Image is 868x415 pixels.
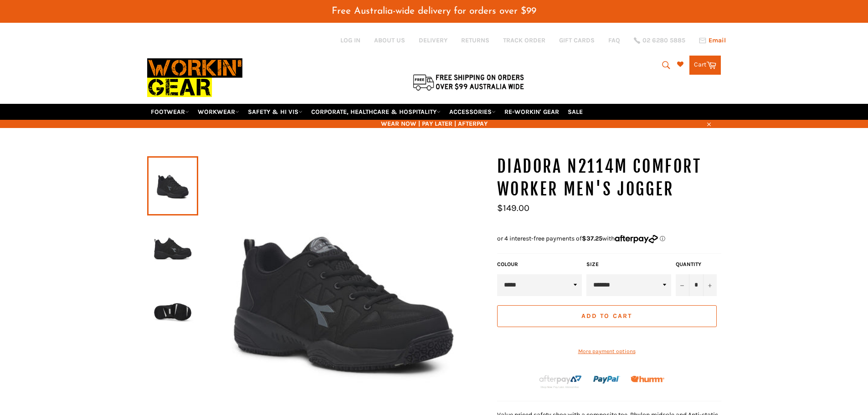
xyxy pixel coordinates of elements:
[147,119,721,128] span: WEAR NOW | PAY LATER | AFTERPAY
[608,36,620,45] a: FAQ
[538,374,583,389] img: Afterpay-Logo-on-dark-bg_large.png
[559,36,595,45] a: GIFT CARDS
[634,37,685,44] a: 02 6280 5885
[503,36,545,45] a: TRACK ORDER
[631,376,664,383] img: Humm_core_logo_RGB-01_300x60px_small_195d8312-4386-4de7-b182-0ef9b6303a37.png
[676,261,717,268] label: Quantity
[446,104,499,120] a: ACCESSORIES
[676,274,689,296] button: Reduce item quantity by one
[411,72,525,92] img: Flat $9.95 shipping Australia wide
[419,36,447,45] a: DELIVERY
[497,261,582,268] label: COLOUR
[497,348,717,355] a: More payment options
[642,37,685,44] span: 02 6280 5885
[709,37,726,44] span: Email
[332,6,536,16] span: Free Australia-wide delivery for orders over $99
[501,104,563,120] a: RE-WORKIN' GEAR
[689,56,721,75] a: Cart
[340,36,360,44] a: Log in
[703,274,717,296] button: Increase item quantity by one
[244,104,306,120] a: SAFETY & HI VIS
[581,312,632,320] span: Add to Cart
[461,36,489,45] a: RETURNS
[147,104,193,120] a: FOOTWEAR
[593,366,620,393] img: paypal.png
[374,36,405,45] a: ABOUT US
[497,203,529,213] span: $149.00
[308,104,444,120] a: CORPORATE, HEALTHCARE & HOSPITALITY
[152,283,194,333] img: DIADORA N2114M COMFORT WORKER MEN'S JOGGER - Workin' Gear
[564,104,586,120] a: SALE
[586,261,671,268] label: Size
[147,52,242,103] img: Workin Gear leaders in Workwear, Safety Boots, PPE, Uniforms. Australia's No.1 in Workwear
[152,222,194,272] img: DIADORA N2114M COMFORT WORKER MEN'S JOGGER - Workin' Gear
[699,37,726,44] a: Email
[497,305,717,327] button: Add to Cart
[497,155,721,200] h1: DIADORA N2114M COMFORT WORKER MEN'S JOGGER
[194,104,243,120] a: WORKWEAR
